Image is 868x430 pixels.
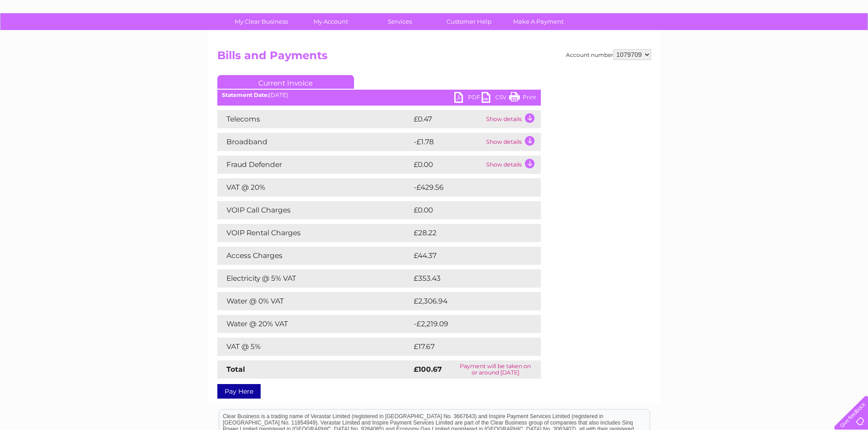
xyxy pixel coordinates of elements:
[789,39,802,46] a: Blog
[509,92,536,105] a: Print
[217,133,411,151] td: Broadband
[696,5,759,16] a: 0333 014 3131
[222,91,269,98] b: Statement Date:
[217,247,411,265] td: Access Charges
[411,315,527,333] td: -£2,219.09
[217,384,261,399] a: Pay Here
[431,13,507,30] a: Customer Help
[226,365,245,374] strong: Total
[411,201,520,219] td: £0.00
[484,156,541,174] td: Show details
[217,224,411,242] td: VOIP Rental Charges
[484,133,541,151] td: Show details
[807,39,830,46] a: Contact
[219,5,650,44] div: Clear Business is a trading name of Verastar Limited (registered in [GEOGRAPHIC_DATA] No. 3667643...
[217,201,411,219] td: VOIP Call Charges
[217,178,411,197] td: VAT @ 20%
[501,13,576,30] a: Make A Payment
[411,156,484,174] td: £0.00
[217,338,411,356] td: VAT @ 5%
[217,292,411,310] td: Water @ 0% VAT
[411,338,521,356] td: £17.67
[217,156,411,174] td: Fraud Defender
[411,110,484,128] td: £0.47
[217,315,411,333] td: Water @ 20% VAT
[708,39,725,46] a: Water
[484,110,541,128] td: Show details
[217,269,411,288] td: Electricity @ 5% VAT
[411,247,522,265] td: £44.37
[362,13,437,30] a: Services
[566,49,651,60] div: Account number
[414,365,442,374] strong: £100.67
[838,39,859,46] a: Log out
[450,360,540,379] td: Payment will be taken on or around [DATE]
[756,39,783,46] a: Telecoms
[411,224,522,242] td: £28.22
[217,49,651,66] h2: Bills and Payments
[411,292,527,310] td: £2,306.94
[482,92,509,105] a: CSV
[217,110,411,128] td: Telecoms
[217,92,541,98] div: [DATE]
[411,269,524,288] td: £353.43
[411,133,484,151] td: -£1.78
[411,178,526,197] td: -£429.56
[293,13,368,30] a: My Account
[454,92,482,105] a: PDF
[730,39,750,46] a: Energy
[224,13,299,30] a: My Clear Business
[31,24,77,51] img: logo.png
[217,75,354,89] a: Current Invoice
